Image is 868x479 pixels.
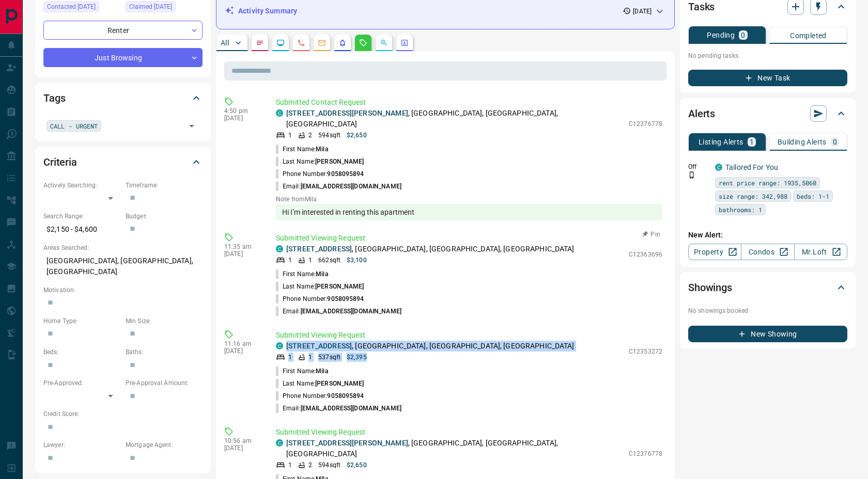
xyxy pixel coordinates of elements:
p: Submitted Viewing Request [276,330,662,341]
p: , [GEOGRAPHIC_DATA], [GEOGRAPHIC_DATA], [GEOGRAPHIC_DATA] [286,341,575,352]
p: All [221,39,229,46]
p: $2,395 [347,353,367,362]
p: [DATE] [633,7,652,16]
p: Submitted Viewing Request [276,427,662,438]
p: Completed [790,32,827,39]
span: Mila [316,368,328,375]
p: 2 [308,460,312,470]
h2: Criteria [43,154,77,170]
p: 2 [308,131,312,140]
p: Last Name: [276,379,364,388]
span: [EMAIL_ADDRESS][DOMAIN_NAME] [301,308,401,315]
p: C12376778 [629,119,662,129]
h2: Tags [43,90,65,106]
svg: Notes [256,39,264,47]
p: Phone Number: [276,391,364,401]
div: Showings [688,275,847,300]
p: 4:50 pm [224,107,260,115]
p: Phone Number: [276,169,364,179]
span: Contacted [DATE] [47,2,96,12]
p: First Name: [276,145,328,154]
span: [EMAIL_ADDRESS][DOMAIN_NAME] [301,183,401,190]
h2: Alerts [688,105,715,122]
a: [STREET_ADDRESS][PERSON_NAME] [286,109,408,117]
div: Hi I’m interested in renting this apartment [276,204,662,220]
div: Wed Sep 10 2025 [126,1,203,15]
p: [GEOGRAPHIC_DATA], [GEOGRAPHIC_DATA], [GEOGRAPHIC_DATA] [43,252,203,280]
p: Listing Alerts [699,138,743,146]
svg: Push Notification Only [688,171,695,179]
p: 1 [288,353,292,362]
svg: Emails [318,39,326,47]
svg: Opportunities [380,39,388,47]
a: [STREET_ADDRESS] [286,342,352,350]
p: Pending [707,31,735,39]
p: Credit Score: [43,409,203,419]
p: [DATE] [224,250,260,258]
div: Just Browsing [43,48,203,67]
p: Search Range: [43,212,120,221]
div: Alerts [688,101,847,126]
p: Min Size: [126,316,203,326]
svg: Requests [359,39,367,47]
p: Email: [276,404,401,413]
p: Phone Number: [276,294,364,304]
p: $2,150 - $4,600 [43,221,120,238]
p: First Name: [276,269,328,279]
p: 1 [750,138,754,146]
span: 9058095894 [327,170,364,178]
div: Tags [43,86,203,110]
div: Activity Summary[DATE] [225,2,666,21]
p: 594 sqft [318,131,340,140]
span: [PERSON_NAME] [315,158,364,165]
div: condos.ca [276,439,283,446]
p: New Alert: [688,230,847,241]
p: 1 [288,460,292,470]
a: Mr.Loft [794,244,847,260]
p: Pre-Approved: [43,378,120,388]
div: condos.ca [276,109,283,117]
svg: Listing Alerts [338,39,347,47]
p: $3,100 [347,256,367,265]
p: 662 sqft [318,256,340,265]
div: Wed Sep 10 2025 [43,1,120,15]
p: [DATE] [224,444,260,452]
p: Activity Summary [238,6,297,17]
span: [PERSON_NAME] [315,283,364,290]
p: [DATE] [224,115,260,122]
p: Email: [276,182,401,191]
p: Areas Searched: [43,243,203,252]
p: 10:56 am [224,437,260,444]
p: Note from Mila [276,196,662,203]
span: Claimed [DATE] [129,2,172,12]
a: [STREET_ADDRESS][PERSON_NAME] [286,439,408,447]
p: First Name: [276,366,328,376]
p: Baths: [126,347,203,357]
div: Criteria [43,150,203,174]
div: condos.ca [276,245,283,252]
p: Mortgage Agent: [126,440,203,450]
p: Submitted Viewing Request [276,233,662,244]
p: C12353272 [629,347,662,356]
div: Renter [43,21,203,40]
p: Budget: [126,212,203,221]
a: Condos [741,244,794,260]
a: [STREET_ADDRESS] [286,245,352,253]
p: 1 [288,131,292,140]
svg: Calls [297,39,305,47]
span: Mila [316,270,328,278]
p: 537 sqft [318,353,340,362]
p: [DATE] [224,347,260,355]
p: Actively Searching: [43,181,120,190]
svg: Agent Actions [400,39,409,47]
a: Tailored For You [725,163,778,171]
p: 11:16 am [224,340,260,347]
span: size range: 342,988 [719,191,787,201]
p: , [GEOGRAPHIC_DATA], [GEOGRAPHIC_DATA], [GEOGRAPHIC_DATA] [286,108,624,130]
p: 0 [833,138,837,146]
p: Off [688,162,709,171]
p: No pending tasks [688,48,847,63]
span: 9058095894 [327,295,364,302]
button: New Task [688,70,847,86]
p: $2,650 [347,131,367,140]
